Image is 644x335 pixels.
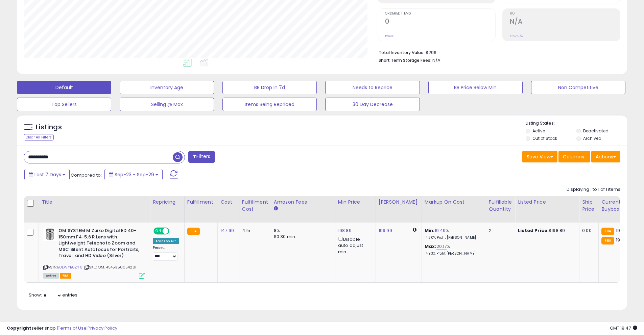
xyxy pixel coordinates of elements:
button: Top Sellers [17,98,111,111]
span: Compared to: [71,172,102,178]
span: 2025-10-7 19:47 GMT [610,325,637,331]
div: % [425,228,481,240]
small: FBA [601,228,614,235]
th: The percentage added to the cost of goods (COGS) that forms the calculator for Min & Max prices. [422,196,486,223]
div: $198.89 [518,228,574,234]
small: FBA [187,228,200,235]
span: Ordered Items [385,12,495,16]
b: Min: [425,227,435,234]
div: ASIN: [43,228,145,278]
label: Archived [583,135,601,141]
button: BB Price Below Min [428,81,523,94]
button: Columns [558,151,590,162]
a: 199.99 [379,227,392,234]
div: % [425,243,481,256]
div: Title [42,199,147,206]
div: Markup on Cost [425,199,483,206]
span: 199.99 [616,237,629,243]
b: OM SYSTEM M.Zuiko Digital ED 40-150mm F4-5.6 R Lens with Lightweight Telephoto Zoom and MSC Silen... [58,228,141,261]
span: 198.89 [616,227,629,234]
small: Prev: N/A [510,34,523,38]
button: Default [17,81,111,94]
span: OFF [168,228,179,234]
div: 8% [274,228,330,234]
label: Out of Stock [532,135,557,141]
p: 14.93% Profit [PERSON_NAME] [425,251,481,256]
div: Current Buybox Price [601,199,636,213]
div: Fulfillment Cost [242,199,268,213]
span: Sep-23 - Sep-29 [115,171,154,178]
div: 2 [489,228,510,234]
a: B0D9YB8ZY6 [57,264,82,270]
h2: N/A [510,18,620,27]
span: | SKU: OM. 4545350054281 [84,264,136,270]
b: Listed Price: [518,227,549,234]
span: FBA [60,273,71,279]
span: All listings currently available for purchase on Amazon [43,273,59,279]
div: Ship Price [582,199,596,213]
label: Active [532,128,545,134]
div: Repricing [153,199,182,206]
small: FBA [601,237,614,244]
button: Filters [188,151,215,163]
a: 198.89 [338,227,352,234]
h5: Listings [36,123,62,132]
a: 19.49 [435,227,446,234]
small: Prev: 0 [385,34,395,38]
span: ROI [510,12,620,16]
div: Disable auto adjust min [338,235,371,255]
button: Save View [522,151,557,162]
div: 0.00 [582,228,593,234]
div: Preset: [153,246,179,261]
div: 4.15 [242,228,266,234]
button: Non Competitive [531,81,625,94]
div: Listed Price [518,199,576,206]
label: Deactivated [583,128,609,134]
img: 41atZlyCDwL._SL40_.jpg [43,228,57,241]
button: Actions [591,151,620,162]
a: Privacy Policy [88,325,117,331]
button: BB Drop in 7d [222,81,317,94]
p: 14.50% Profit [PERSON_NAME] [425,235,481,240]
a: 20.17 [436,243,447,250]
div: Min Price [338,199,373,206]
div: Amazon Fees [274,199,332,206]
button: Needs to Reprice [325,81,420,94]
div: Fulfillment [187,199,215,206]
div: Cost [220,199,236,206]
div: Displaying 1 to 1 of 1 items [567,186,620,193]
button: Items Being Repriced [222,98,317,111]
small: Amazon Fees. [274,206,278,212]
button: 30 Day Decrease [325,98,420,111]
h2: 0 [385,18,495,27]
span: Last 7 Days [34,171,61,178]
div: [PERSON_NAME] [379,199,419,206]
span: N/A [432,57,440,63]
button: Inventory Age [120,81,214,94]
div: $0.30 min [274,234,330,240]
span: Columns [563,153,584,160]
p: Listing States: [526,120,627,127]
button: Sep-23 - Sep-29 [104,169,163,180]
strong: Copyright [7,325,31,331]
div: seller snap | | [7,325,117,332]
button: Last 7 Days [24,169,70,180]
div: Fulfillable Quantity [489,199,512,213]
button: Selling @ Max [120,98,214,111]
b: Short Term Storage Fees: [379,57,431,63]
span: Show: entries [29,292,77,298]
b: Total Inventory Value: [379,50,425,55]
b: Max: [425,243,436,250]
a: Terms of Use [58,325,87,331]
div: Clear All Filters [24,134,54,140]
li: $296 [379,48,615,56]
span: ON [154,228,163,234]
a: 147.99 [220,227,234,234]
div: Amazon AI * [153,238,179,244]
